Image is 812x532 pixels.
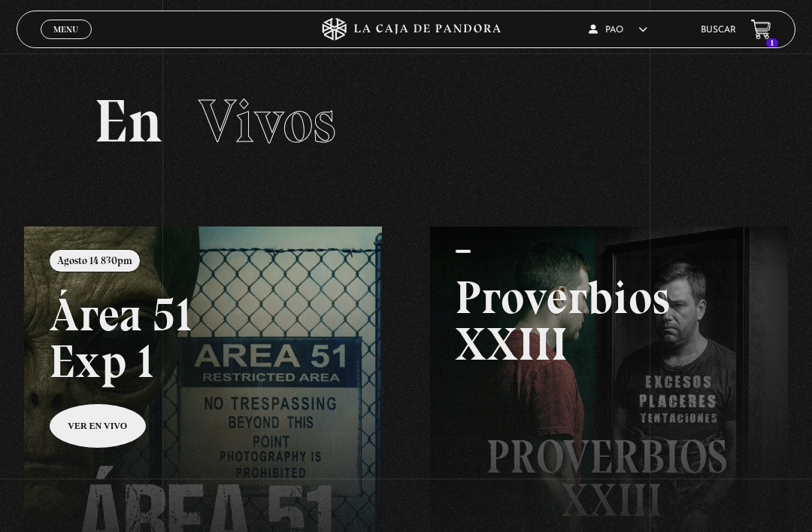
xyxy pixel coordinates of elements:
span: Menu [53,25,78,34]
span: Pao [589,26,647,35]
span: Vivos [198,85,336,157]
span: 1 [766,38,778,47]
a: 1 [751,20,771,40]
a: Buscar [701,26,736,35]
h2: En [94,91,717,151]
span: Cerrar [49,38,84,48]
